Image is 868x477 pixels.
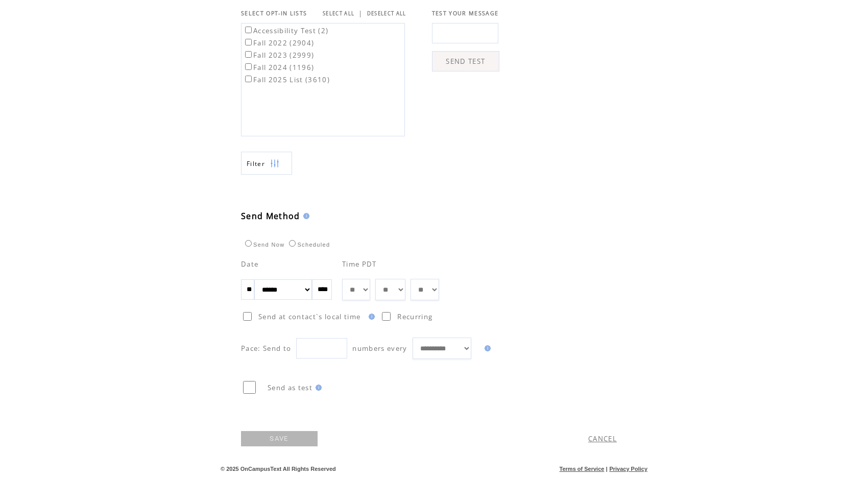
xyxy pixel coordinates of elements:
[270,152,279,175] img: filters.png
[245,51,252,58] input: Fall 2023 (2999)
[241,344,291,353] span: Pace: Send to
[221,466,336,472] span: © 2025 OnCampusText All Rights Reserved
[241,259,258,269] span: Date
[243,38,314,47] label: Fall 2022 (2904)
[432,51,499,71] a: SEND TEST
[352,344,407,353] span: numbers every
[286,242,330,248] label: Scheduled
[358,9,363,18] span: |
[245,240,252,247] input: Send Now
[245,76,252,82] input: Fall 2025 List (3610)
[243,75,330,84] label: Fall 2025 List (3610)
[245,27,252,33] input: Accessibility Test (2)
[397,312,432,321] span: Recurring
[312,385,322,391] img: help.gif
[243,63,314,72] label: Fall 2024 (1196)
[367,10,406,17] a: DESELECT ALL
[241,210,300,222] span: Send Method
[342,259,377,269] span: Time PDT
[289,240,296,247] input: Scheduled
[323,10,354,17] a: SELECT ALL
[243,242,284,248] label: Send Now
[609,466,647,472] a: Privacy Policy
[247,159,265,168] span: Show filters
[481,345,491,351] img: help.gif
[243,51,314,60] label: Fall 2023 (2999)
[241,10,307,17] span: SELECT OPT-IN LISTS
[245,39,252,45] input: Fall 2022 (2904)
[560,466,605,472] a: Terms of Service
[241,152,292,175] a: Filter
[432,10,499,17] span: TEST YOUR MESSAGE
[268,383,312,392] span: Send as test
[366,314,375,320] img: help.gif
[300,213,309,219] img: help.gif
[606,466,608,472] span: |
[588,434,617,443] a: CANCEL
[243,26,328,35] label: Accessibility Test (2)
[241,431,318,446] a: SAVE
[245,63,252,70] input: Fall 2024 (1196)
[258,312,360,321] span: Send at contact`s local time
